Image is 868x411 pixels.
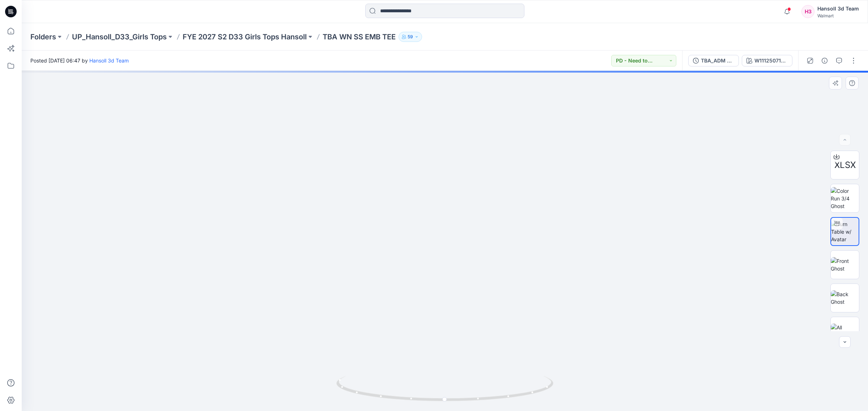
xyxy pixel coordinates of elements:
img: All colorways [831,324,859,339]
a: UP_Hansoll_D33_Girls Tops [72,32,167,42]
a: Hansoll 3d Team [89,57,129,64]
img: Back Ghost [831,290,859,306]
div: Hansoll 3d Team [817,4,859,13]
a: Folders [30,32,56,42]
button: W111250718UL04GF [742,55,792,66]
button: Details [819,55,830,66]
span: XLSX [834,159,856,172]
p: 59 [408,33,413,41]
div: H3 [801,5,814,18]
a: FYE 2027 S2 D33 Girls Tops Hansoll [183,32,307,42]
button: 59 [399,32,422,42]
img: Color Run 3/4 Ghost [831,187,859,210]
p: TBA WN SS EMB TEE [323,32,396,42]
img: Turn Table w/ Avatar [831,220,859,243]
span: Posted [DATE] 06:47 by [30,57,129,64]
div: W111250718UL04GF [754,57,788,65]
button: TBA_ADM FC WN SS EMB TEE_ASTM [688,55,739,66]
div: Walmart [817,13,859,18]
img: Front Ghost [831,257,859,272]
div: TBA_ADM FC WN SS EMB TEE_ASTM [701,57,734,65]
